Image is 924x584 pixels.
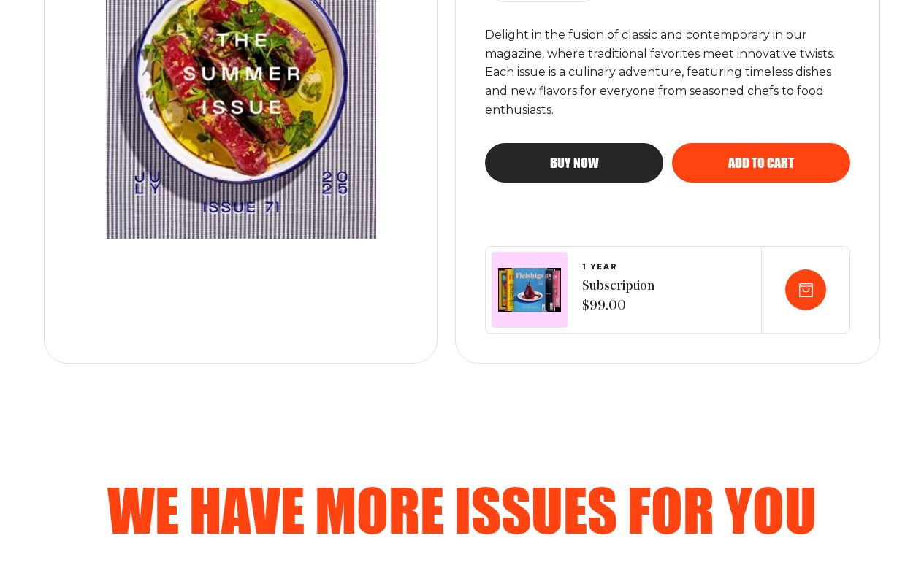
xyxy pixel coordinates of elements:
p: Delight in the fusion of classic and contemporary in our magazine, where traditional favorites me... [485,26,850,120]
a: 1 YEARSubscription $99.00 [582,263,654,317]
span: Subscription $99.00 [582,277,654,317]
span: Add to cart [728,156,794,169]
button: Add to cart [672,143,850,182]
span: Buy now [550,156,599,169]
button: Buy now [485,143,663,182]
h2: We Have More Issues For You [88,480,836,539]
img: Magazines image [498,268,561,312]
span: 1 YEAR [582,263,654,272]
